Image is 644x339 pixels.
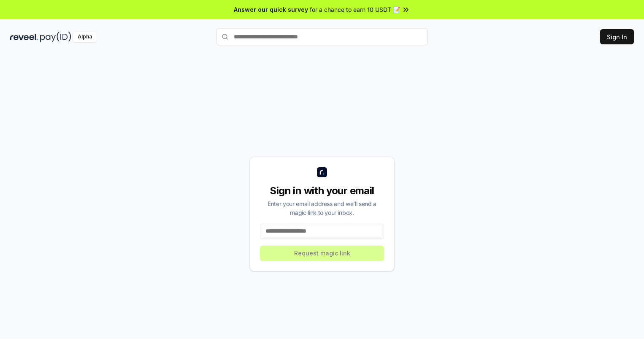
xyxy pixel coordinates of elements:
div: Alpha [73,32,97,42]
img: pay_id [40,32,71,42]
button: Sign In [600,29,634,44]
span: Answer our quick survey [234,5,308,14]
div: Sign in with your email [260,184,384,198]
img: reveel_dark [10,32,38,42]
span: for a chance to earn 10 USDT 📝 [310,5,400,14]
img: logo_small [317,167,327,177]
div: Enter your email address and we’ll send a magic link to your inbox. [260,199,384,217]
